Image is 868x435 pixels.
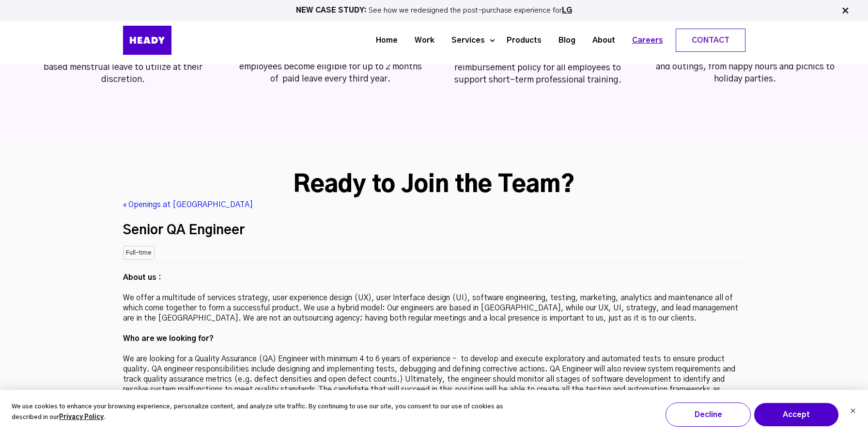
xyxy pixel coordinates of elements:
img: Close Bar [840,6,850,16]
p: We use cookies to enhance your browsing experience, personalize content, and analyze site traffic... [12,402,509,424]
div: After 3 years of employment, Heady employees become eligible for up to 2 months of paid leave eve... [239,49,422,85]
div: Heady offers a continued learning reimbursement policy for all employees to support short-term pr... [446,50,629,86]
a: Privacy Policy [59,412,104,423]
button: Dismiss cookie banner [850,407,856,417]
strong: NEW CASE STUDY: [296,7,369,14]
a: LG [562,7,572,14]
a: « Openings at [GEOGRAPHIC_DATA] [123,201,253,209]
small: Full-time [123,246,155,260]
h2: Senior QA Engineer [123,220,745,241]
strong: About us : [123,274,161,281]
div: Heady is proud to offer team members need-based menstrual leave to utilize at their discretion. [31,49,215,86]
strong: Who are we looking for? [123,335,214,342]
strong: Ready to Join the Team? [293,174,575,197]
a: Services [439,32,490,49]
a: Contact [676,29,745,51]
button: Accept [754,403,839,427]
img: Heady_Logo_Web-01 (1) [123,26,171,55]
a: Careers [620,32,668,49]
a: Blog [546,32,580,49]
p: See how we redesigned the post-purchase experience for [4,7,864,14]
a: Products [495,32,546,49]
a: Work [403,32,439,49]
button: Decline [666,403,751,427]
div: Navigation Menu [196,29,745,52]
div: Heady embraces play with frequent events and outings, from happy hours and picnics to holiday par... [653,49,837,85]
a: Home [364,32,403,49]
a: About [580,32,620,49]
